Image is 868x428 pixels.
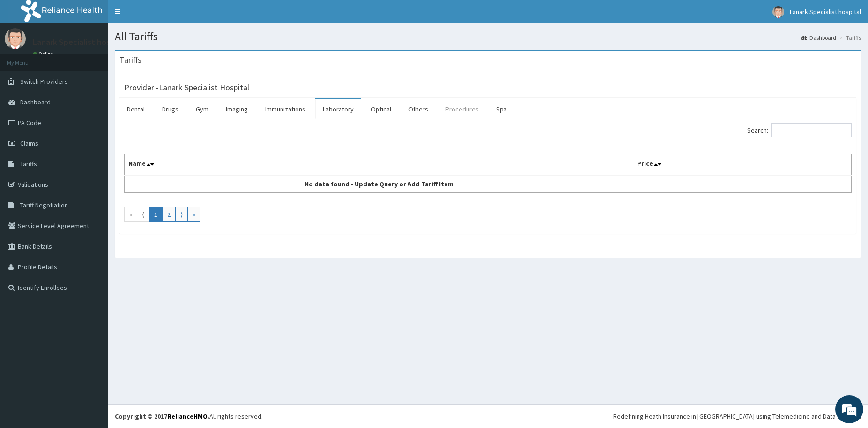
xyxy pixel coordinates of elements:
[258,99,313,119] a: Immunizations
[175,207,188,222] a: Go to next page
[17,47,38,70] img: d_794563401_company_1708531726252_794563401
[125,154,633,176] th: Name
[633,154,852,176] th: Price
[364,99,399,119] a: Optical
[33,38,127,46] p: Lanark Specialist hospital
[20,160,37,168] span: Tariffs
[54,118,129,213] span: We're online!
[772,6,784,18] img: User Image
[489,99,514,119] a: Spa
[124,207,137,222] a: Go to first page
[108,404,868,428] footer: All rights reserved.
[149,207,163,222] a: Go to page number 1
[20,77,68,86] span: Switch Providers
[137,207,149,222] a: Go to previous page
[115,30,861,43] h1: All Tariffs
[188,99,216,119] a: Gym
[438,99,486,119] a: Procedures
[747,123,852,137] label: Search:
[124,83,249,92] h3: Provider - Lanark Specialist Hospital
[162,207,176,222] a: Go to page number 2
[401,99,436,119] a: Others
[315,99,361,119] a: Laboratory
[218,99,255,119] a: Imaging
[154,5,176,27] div: Minimize live chat window
[801,34,836,42] a: Dashboard
[20,98,51,106] span: Dashboard
[155,99,186,119] a: Drugs
[33,51,55,58] a: Online
[20,139,38,148] span: Claims
[771,123,852,137] input: Search:
[49,52,157,65] div: Chat with us now
[115,412,209,421] strong: Copyright © 2017 .
[790,7,861,16] span: Lanark Specialist hospital
[837,34,861,42] li: Tariffs
[187,207,200,222] a: Go to last page
[167,412,208,421] a: RelianceHMO
[119,99,152,119] a: Dental
[20,201,68,209] span: Tariff Negotiation
[125,175,633,193] td: No data found - Update Query or Add Tariff Item
[119,56,141,64] h3: Tariffs
[5,256,178,288] textarea: Type your message and hit 'Enter'
[5,28,26,49] img: User Image
[613,412,861,421] div: Redefining Heath Insurance in [GEOGRAPHIC_DATA] using Telemedicine and Data Science!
